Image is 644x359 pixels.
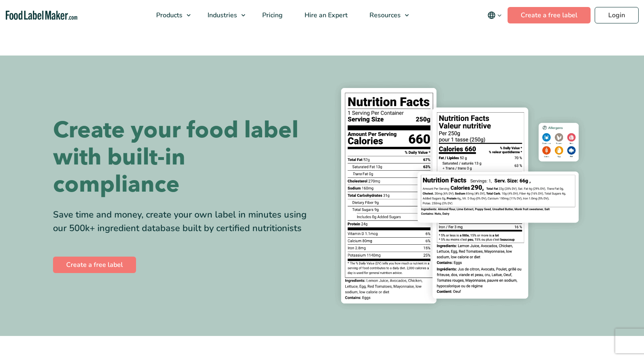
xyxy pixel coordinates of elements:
span: Resources [367,11,402,20]
span: Industries [205,11,238,20]
h1: Create your food label with built-in compliance [53,117,316,198]
span: Hire an Expert [302,11,349,20]
a: Create a free label [53,257,136,273]
a: Login [595,7,639,23]
a: Create a free label [508,7,591,23]
span: Products [154,11,183,20]
span: Pricing [260,11,284,20]
div: Save time and money, create your own label in minutes using our 500k+ ingredient database built b... [53,208,316,235]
